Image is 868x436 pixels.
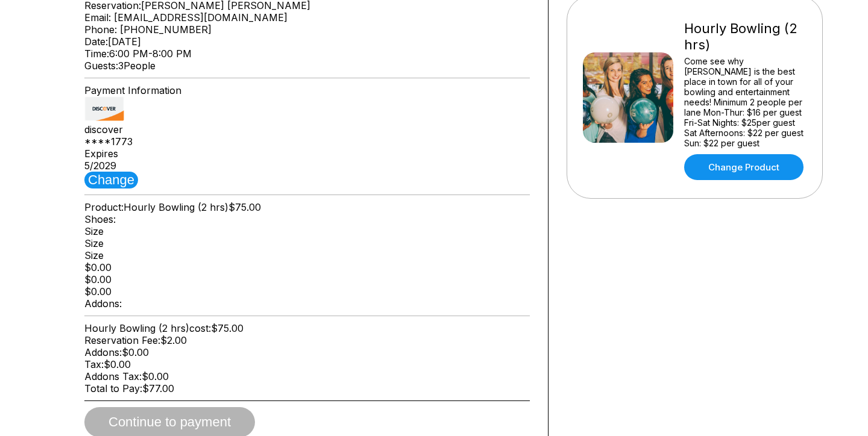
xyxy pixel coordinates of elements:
span: Addons: [84,346,122,358]
span: Total to Pay: [84,382,142,394]
span: Addons: [84,297,122,310]
div: $0.00 [84,285,530,297]
span: Tax: [84,358,104,370]
span: Time: [84,48,109,60]
span: Reservation Fee: [84,334,160,346]
span: Shoes: [84,213,116,225]
span: $0.00 [122,346,149,358]
span: Addons Tax: [84,370,142,382]
span: [DATE] [108,36,141,48]
div: Size [84,225,530,237]
a: Change Product [684,154,804,180]
span: Guests: [84,60,118,72]
span: $77.00 [142,382,174,394]
div: Come see why [PERSON_NAME] is the best place in town for all of your bowling and entertainment ne... [684,56,807,148]
img: Hourly Bowling (2 hrs) [583,52,673,143]
span: [PHONE_NUMBER] [117,23,212,36]
div: Size [84,237,530,249]
span: $2.00 [160,334,187,346]
div: Size [84,249,530,261]
div: discover [84,123,530,135]
span: [EMAIL_ADDRESS][DOMAIN_NAME] [111,11,288,23]
span: Date: [84,36,108,48]
span: 6:00 PM - 8:00 PM [109,48,192,60]
span: $0.00 [142,370,169,382]
span: Email: [84,11,111,23]
span: $75.00 [211,322,244,334]
div: 5 / 2029 [84,160,530,172]
span: Hourly Bowling (2 hrs) cost: [84,322,211,334]
span: $0.00 [104,358,131,370]
img: card [84,96,124,121]
span: Product: [84,201,124,213]
div: Expires [84,148,530,160]
div: Hourly Bowling (2 hrs) [684,20,807,53]
div: $0.00 [84,261,530,273]
div: $0.00 [84,273,530,285]
button: Change [84,172,138,188]
div: Payment Information [84,84,530,96]
span: 3 People [118,60,156,72]
span: Phone: [84,23,117,36]
span: $75.00 [228,201,261,213]
span: Hourly Bowling (2 hrs) [124,201,228,213]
